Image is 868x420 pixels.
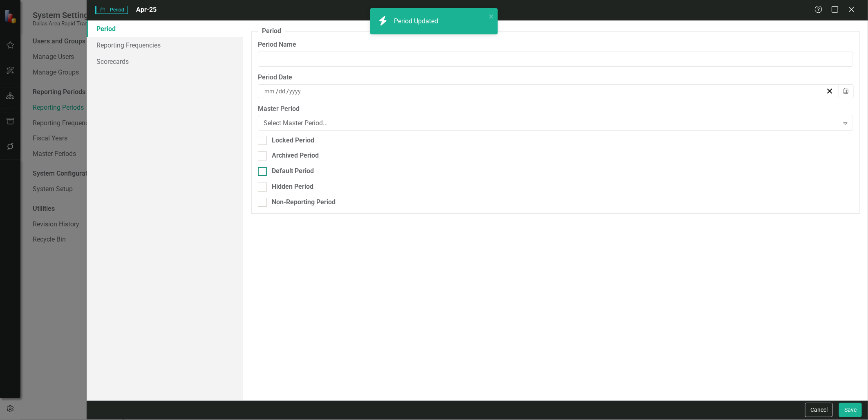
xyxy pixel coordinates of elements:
[87,53,243,70] a: Scorecards
[87,37,243,53] a: Reporting Frequencies
[272,182,313,192] div: Hidden Period
[272,198,336,207] div: Non-Reporting Period
[289,87,302,95] input: yyyy
[258,27,285,36] legend: Period
[258,73,853,82] div: Period Date
[95,6,128,14] span: Period
[805,403,833,417] button: Cancel
[839,403,862,417] button: Save
[286,88,289,95] span: /
[258,40,853,50] label: Period Name
[136,6,157,14] span: Apr-25
[87,20,243,37] a: Period
[276,88,278,95] span: /
[272,136,314,145] div: Locked Period
[272,167,314,176] div: Default Period
[278,87,286,95] input: dd
[264,87,276,95] input: mm
[264,118,839,128] div: Select Master Period...
[258,104,853,114] label: Master Period
[394,17,440,26] div: Period Updated
[489,11,494,21] button: close
[272,151,319,160] div: Archived Period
